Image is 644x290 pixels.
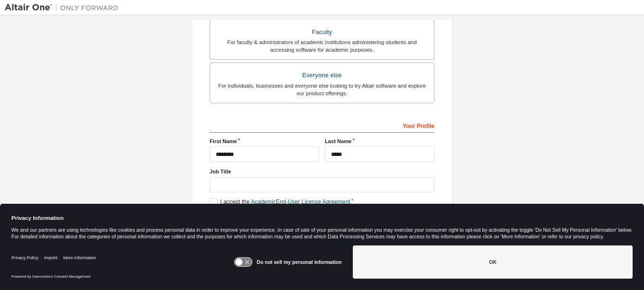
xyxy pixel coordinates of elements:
div: Everyone else [216,69,428,82]
div: Faculty [216,26,428,39]
a: Academic End-User License Agreement [251,199,350,205]
div: For individuals, businesses and everyone else looking to try Altair software and explore our prod... [216,82,428,97]
div: Your Profile [210,118,434,133]
label: I accept the [210,198,350,206]
label: Job Title [210,168,434,175]
img: Altair One [5,3,123,12]
label: Last Name [325,137,434,145]
label: First Name [210,137,319,145]
div: For faculty & administrators of academic institutions administering students and accessing softwa... [216,38,428,54]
